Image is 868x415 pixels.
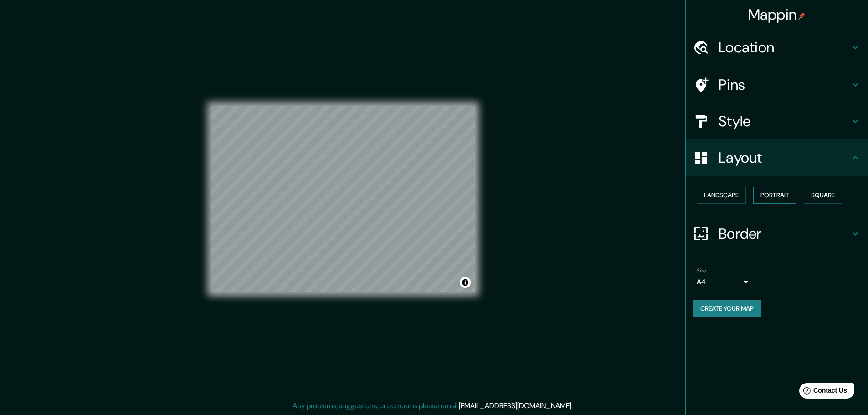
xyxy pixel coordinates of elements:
[686,139,868,176] div: Layout
[693,300,761,317] button: Create your map
[574,400,576,411] div: .
[719,149,850,167] h4: Layout
[748,5,806,24] h4: Mappin
[787,379,858,405] iframe: Help widget launcher
[697,266,706,274] label: Size
[293,400,573,411] p: Any problems, suggestions, or concerns please email .
[753,187,796,204] button: Portrait
[719,225,850,243] h4: Border
[719,76,850,94] h4: Pins
[686,103,868,139] div: Style
[719,38,850,56] h4: Location
[804,187,842,204] button: Square
[686,215,868,252] div: Border
[697,275,751,289] div: A4
[686,29,868,66] div: Location
[573,400,574,411] div: .
[697,187,746,204] button: Landscape
[459,401,571,410] a: [EMAIL_ADDRESS][DOMAIN_NAME]
[686,67,868,103] div: Pins
[798,12,806,20] img: pin-icon.png
[211,106,475,292] canvas: Map
[460,277,471,288] button: Toggle attribution
[719,112,850,130] h4: Style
